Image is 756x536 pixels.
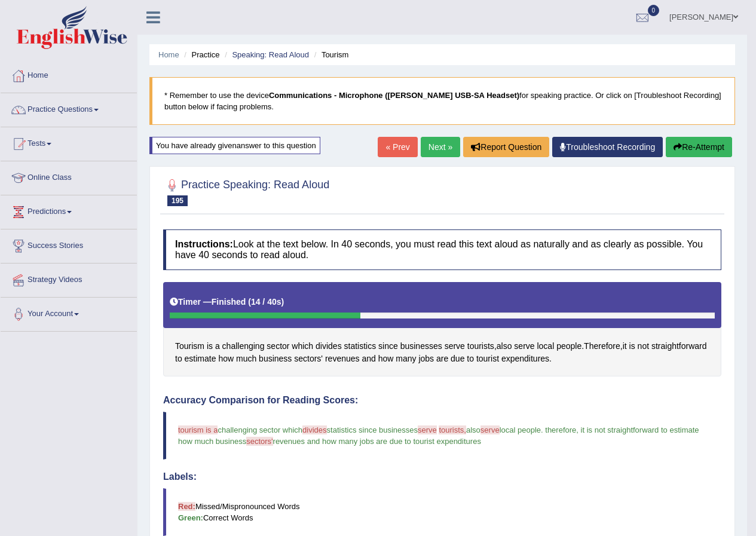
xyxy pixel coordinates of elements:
[500,425,541,434] span: local people
[218,425,302,434] span: challenging sector which
[514,340,534,353] span: Click to see word definition
[259,353,292,365] span: Click to see word definition
[623,340,627,353] span: Click to see word definition
[451,353,464,365] span: Click to see word definition
[651,340,707,353] span: Click to see word definition
[400,340,442,353] span: Click to see word definition
[163,395,721,406] h4: Accuracy Comparison for Reading Scores:
[344,340,377,353] span: Click to see word definition
[497,340,512,353] span: Click to see word definition
[185,353,216,365] span: Click to see word definition
[501,353,549,365] span: Click to see word definition
[648,5,660,16] span: 0
[178,425,701,446] span: it is not straightforward to estimate how much business
[218,353,234,365] span: Click to see word definition
[232,50,309,59] a: Speaking: Read Aloud
[327,425,418,434] span: statistics since businesses
[418,425,437,434] span: serve
[292,340,313,353] span: Click to see word definition
[362,353,375,365] span: Click to see word definition
[576,425,579,434] span: ,
[552,137,663,157] a: Troubleshoot Recording
[212,297,246,307] b: Finished
[269,91,519,100] b: Communications - Microphone ([PERSON_NAME] USB-SA Headset)
[149,137,320,154] div: You have already given answer to this question
[436,353,448,365] span: Click to see word definition
[294,353,323,365] span: Click to see word definition
[163,176,329,206] h2: Practice Speaking: Read Aloud
[476,353,499,365] span: Click to see word definition
[1,93,137,123] a: Practice Questions
[170,298,284,307] h5: Timer —
[537,340,554,353] span: Click to see word definition
[1,229,137,259] a: Success Stories
[396,353,416,365] span: Click to see word definition
[1,161,137,191] a: Online Class
[167,195,188,206] span: 195
[1,298,137,327] a: Your Account
[467,340,494,353] span: Click to see word definition
[439,425,466,434] span: tourists,
[445,340,465,353] span: Click to see word definition
[178,513,203,522] b: Green:
[666,137,732,157] button: Re-Attempt
[149,77,735,125] blockquote: * Remember to use the device for speaking practice. Or click on [Troubleshoot Recording] button b...
[163,282,721,377] div: , . , .
[1,195,137,225] a: Predictions
[163,229,721,269] h4: Look at the text below. In 40 seconds, you must read this text aloud as naturally and as clearly ...
[480,425,500,434] span: serve
[467,353,474,365] span: Click to see word definition
[251,297,281,307] b: 14 / 40s
[302,425,326,434] span: divides
[267,340,289,353] span: Click to see word definition
[158,50,179,59] a: Home
[222,340,265,353] span: Click to see word definition
[421,137,460,157] a: Next »
[378,353,394,365] span: Click to see word definition
[325,353,360,365] span: Click to see word definition
[215,340,220,353] span: Click to see word definition
[175,239,233,249] b: Instructions:
[316,340,342,353] span: Click to see word definition
[1,59,137,89] a: Home
[378,137,417,157] a: « Prev
[556,340,581,353] span: Click to see word definition
[378,340,398,353] span: Click to see word definition
[584,340,620,353] span: Click to see word definition
[311,49,349,60] li: Tourism
[178,502,195,511] b: Red:
[629,340,635,353] span: Click to see word definition
[236,353,256,365] span: Click to see word definition
[273,437,481,446] span: revenues and how many jobs are due to tourist expenditures
[466,425,480,434] span: also
[207,340,213,353] span: Click to see word definition
[545,425,576,434] span: therefore
[638,340,649,353] span: Click to see word definition
[175,340,204,353] span: Click to see word definition
[248,297,251,307] b: (
[1,264,137,293] a: Strategy Videos
[281,297,284,307] b: )
[181,49,219,60] li: Practice
[246,437,273,446] span: sectors'
[163,471,721,482] h4: Labels:
[463,137,549,157] button: Report Question
[418,353,434,365] span: Click to see word definition
[163,488,721,536] blockquote: Missed/Mispronounced Words Correct Words
[178,425,218,434] span: tourism is a
[541,425,543,434] span: .
[175,353,182,365] span: Click to see word definition
[1,127,137,157] a: Tests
